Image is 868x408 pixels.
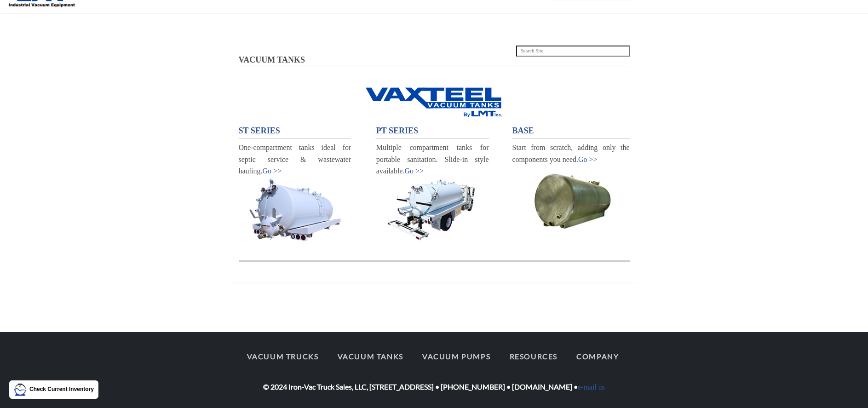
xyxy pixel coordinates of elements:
input: Search Site [516,46,630,57]
a: Base Tanks [512,165,630,233]
a: PT SERIES [376,124,489,138]
img: LMT Icon [14,383,27,396]
img: Stacks Image 9319 [376,177,489,242]
a: Go >> [263,167,282,175]
a: BASE [512,124,630,138]
a: Company [568,347,627,366]
a: Vacuum Tanks [329,347,412,366]
span: ST SERIES [239,126,280,135]
span: BASE [512,126,534,135]
img: Stacks Image 111527 [364,85,504,118]
a: Resources [501,347,566,366]
img: Stacks Image 9321 [512,165,630,233]
a: Vacuum Pumps [414,347,499,366]
img: Stacks Image 9317 [239,177,351,242]
a: Vacuum Trucks [239,347,327,366]
a: Vacuum Tanks [245,85,624,118]
div: One-compartment tanks ideal for septic service & wastewater hauling. [239,142,351,177]
div: Multiple compartment tanks for portable sanitation. Slide-in style available. [376,142,489,177]
p: Check Current Inventory [29,385,94,394]
span: PT SERIES [376,126,418,135]
div: © 2024 Iron-Vac Truck Sales, LLC, [STREET_ADDRESS] • [PHONE_NUMBER] • [DOMAIN_NAME] • [232,347,637,393]
img: Stacks Image 12027 [239,260,630,262]
a: PT - Portable Sanitation [376,177,489,242]
a: Go >> [578,155,598,163]
a: Go >> [404,167,424,175]
a: ST - Septic Service [239,177,351,242]
a: ST SERIES [239,124,351,138]
div: Start from scratch, adding only the components you need. [512,142,630,165]
span: VACUUM TANKS [239,55,305,64]
a: e-mail us [578,383,605,391]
